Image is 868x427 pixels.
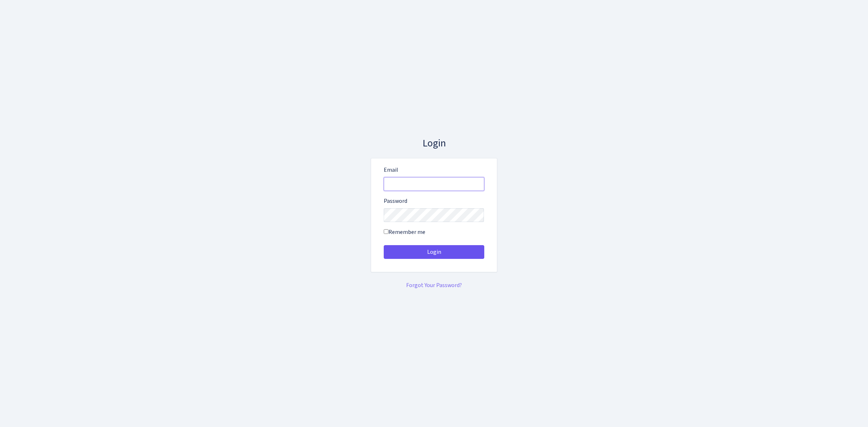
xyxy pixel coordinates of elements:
[406,281,462,289] a: Forgot Your Password?
[384,229,388,234] input: Remember me
[384,245,484,259] button: Login
[384,166,398,174] label: Email
[384,228,425,236] label: Remember me
[384,197,407,205] label: Password
[371,137,497,150] h3: Login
